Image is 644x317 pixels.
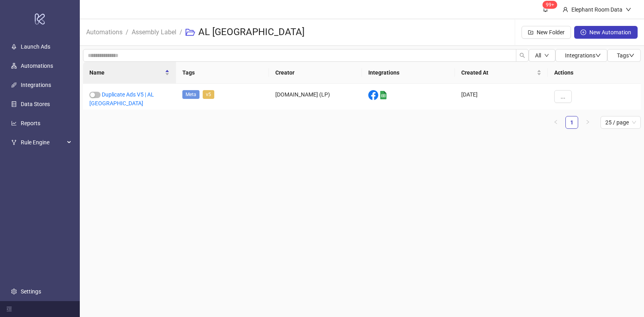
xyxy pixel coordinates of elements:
div: [DATE] [455,84,548,114]
th: Creator [269,62,362,84]
button: Tagsdown [607,49,641,62]
span: Integrations [565,52,601,59]
button: Integrationsdown [555,49,607,62]
span: Rule Engine [21,134,65,150]
span: New Folder [537,29,565,35]
li: / [126,20,128,45]
span: folder-add [528,30,533,35]
div: Page Size [601,116,641,129]
span: right [585,120,590,124]
sup: 1584 [543,1,557,9]
li: Previous Page [549,116,562,129]
a: Settings [21,288,41,295]
th: Tags [176,62,269,84]
li: 1 [565,116,578,129]
a: Integrations [21,82,51,88]
a: Assembly Label [130,27,178,36]
button: New Folder [522,26,571,39]
span: folder-open [186,28,195,37]
span: ... [561,93,565,100]
span: Name [89,68,163,77]
a: 1 [566,116,578,128]
a: Reports [21,120,40,126]
span: v5 [203,90,214,99]
div: [DOMAIN_NAME] (LP) [269,84,362,114]
button: ... [554,90,572,103]
span: bell [543,6,548,12]
span: down [629,53,634,58]
a: Automations [21,63,53,69]
span: New Automation [589,29,631,35]
span: user [563,7,568,12]
li: Next Page [581,116,594,129]
th: Actions [548,62,641,84]
span: plus-circle [581,30,586,35]
span: Tags [617,52,634,59]
th: Created At [455,62,548,84]
span: down [626,7,631,12]
h3: AL [GEOGRAPHIC_DATA] [198,26,304,39]
span: All [535,52,541,59]
a: Duplicate Ads V5 | AL [GEOGRAPHIC_DATA] [89,91,154,106]
span: menu-fold [6,306,12,312]
span: 25 / page [605,116,636,128]
span: search [520,53,525,58]
span: down [544,53,549,58]
span: fork [11,140,17,145]
th: Integrations [362,62,455,84]
div: Elephant Room Data [568,5,626,14]
span: Created At [461,68,535,77]
th: Name [83,62,176,84]
button: New Automation [574,26,638,39]
span: left [553,120,558,124]
a: Launch Ads [21,43,50,50]
span: down [595,53,601,58]
button: right [581,116,594,129]
a: Automations [85,27,124,36]
button: left [549,116,562,129]
li: / [180,20,182,45]
span: Meta [182,90,200,99]
a: Data Stores [21,101,50,107]
button: Alldown [529,49,555,62]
